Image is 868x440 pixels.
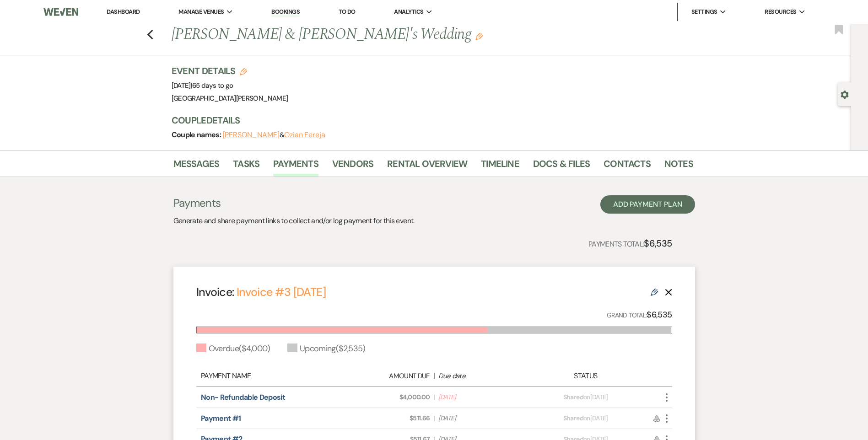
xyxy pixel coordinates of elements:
[201,392,285,402] a: Non- Refundable Deposit
[172,94,288,103] span: [GEOGRAPHIC_DATA][PERSON_NAME]
[691,7,717,16] span: Settings
[607,308,672,322] p: Grand Total:
[527,370,644,381] div: Status
[533,156,590,177] a: Docs & Files
[339,8,356,16] a: To Do
[172,64,288,77] h3: Event Details
[765,7,796,16] span: Resources
[43,2,78,21] img: Weven Logo
[201,413,241,423] a: Payment #1
[223,131,280,139] button: [PERSON_NAME]
[271,8,300,16] a: Bookings
[604,156,651,177] a: Contacts
[173,156,220,177] a: Messages
[664,156,693,177] a: Notes
[172,24,582,46] h1: [PERSON_NAME] & [PERSON_NAME]'s Wedding
[841,90,849,98] button: Open lead details
[647,309,672,320] strong: $6,535
[433,413,434,423] span: |
[481,156,519,177] a: Timeline
[196,284,326,300] h4: Invoice:
[191,81,233,90] span: |
[233,156,259,177] a: Tasks
[172,130,223,140] span: Couple names:
[563,414,583,422] span: Shared
[438,413,523,423] span: [DATE]
[237,284,326,300] a: Invoice #3 [DATE]
[287,343,366,355] div: Upcoming ( $2,535 )
[644,237,672,249] strong: $6,535
[345,413,430,423] span: $511.66
[192,81,233,90] span: 65 days to go
[438,371,523,381] div: Due date
[433,392,434,402] span: |
[588,236,672,251] p: Payments Total:
[172,114,684,127] h3: Couple Details
[107,8,140,16] a: Dashboard
[345,392,430,402] span: $4,000.00
[387,156,467,177] a: Rental Overview
[284,131,325,139] button: Ozian Fereja
[172,81,233,90] span: [DATE]
[345,371,430,381] div: Amount Due
[527,392,644,402] div: on [DATE]
[201,370,341,381] div: Payment Name
[223,130,325,140] span: &
[273,156,318,177] a: Payments
[196,343,270,355] div: Overdue ( $4,000 )
[394,7,423,16] span: Analytics
[527,413,644,423] div: on [DATE]
[438,392,523,402] span: [DATE]
[341,370,528,381] div: |
[475,32,483,40] button: Edit
[178,7,224,16] span: Manage Venues
[563,393,583,401] span: Shared
[600,195,695,214] button: Add Payment Plan
[332,156,373,177] a: Vendors
[173,215,415,227] p: Generate and share payment links to collect and/or log payment for this event.
[173,195,415,211] h3: Payments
